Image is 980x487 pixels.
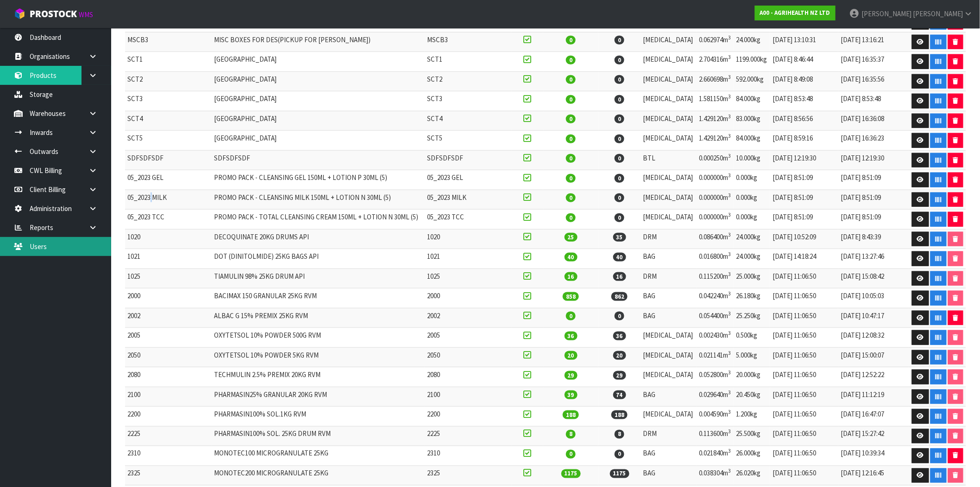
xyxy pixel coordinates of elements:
span: 1175 [561,469,581,478]
td: 26.020kg [734,466,771,486]
td: MONOTEC200 MICROGRANULATE 25KG [212,466,425,486]
td: MISC BOXES FOR DES(PICKUP FOR [PERSON_NAME]) [212,32,425,52]
td: 26.000kg [734,446,771,466]
span: 16 [613,272,626,281]
td: [DATE] 10:05:03 [838,288,909,308]
img: cube-alt.png [14,8,25,19]
td: 2.704316m [697,52,734,72]
td: [DATE] 8:51:09 [770,210,838,230]
td: 2005 [425,328,511,348]
td: 0.062974m [697,32,734,52]
sup: 3 [728,310,731,317]
td: 25.250kg [734,308,771,328]
span: 0 [566,135,576,143]
td: [DATE] 8:51:09 [770,190,838,210]
span: 188 [563,410,579,419]
td: DRM [641,269,697,288]
td: 2225 [125,426,212,446]
td: 1.200kg [734,407,771,427]
td: SCT2 [125,71,212,91]
td: SDFSDFSDF [125,150,212,170]
td: 05_2023 GEL [425,170,511,190]
sup: 3 [728,290,731,297]
td: [DATE] 10:39:34 [838,446,909,466]
span: 0 [566,154,576,163]
td: 0.016800m [697,249,734,269]
td: SCT3 [425,91,511,111]
span: 0 [566,95,576,104]
span: 0 [566,193,576,202]
span: 0 [566,115,576,123]
span: 862 [611,292,628,301]
span: 0 [566,75,576,84]
td: SCT1 [425,52,511,72]
span: 16 [565,272,578,281]
td: 1025 [425,269,511,288]
td: 0.029640m [697,387,734,407]
span: 8 [566,430,576,439]
td: [DATE] 12:08:32 [838,328,909,348]
td: PROMO PACK - TOTAL CLEANSING CREAM 150ML + LOTION N 30ML (5) [212,210,425,230]
td: 2000 [125,288,212,308]
sup: 3 [728,231,731,238]
strong: A00 - AGRIHEALTH NZ LTD [760,9,830,17]
span: 0 [566,56,576,64]
small: WMS [79,10,93,19]
td: [DATE] 11:06:50 [770,446,838,466]
td: [DATE] 12:19:30 [770,150,838,170]
td: 83.000kg [734,111,771,131]
td: [DATE] 11:06:50 [770,407,838,427]
span: 0 [615,95,624,104]
td: SCT4 [125,111,212,131]
td: 05_2023 TCC [425,210,511,230]
span: 40 [565,253,578,262]
td: [GEOGRAPHIC_DATA] [212,131,425,151]
td: [MEDICAL_DATA] [641,91,697,111]
span: 0 [615,36,624,45]
span: 74 [613,391,626,399]
td: [DATE] 12:16:45 [838,466,909,486]
td: 25.000kg [734,269,771,288]
td: [DATE] 11:06:50 [770,426,838,446]
td: ALBAC G 15% PREMIX 25KG RVM [212,308,425,328]
span: 0 [566,174,576,183]
td: 24.000kg [734,32,771,52]
span: 0 [615,174,624,183]
sup: 3 [728,211,731,218]
td: 1.429120m [697,131,734,151]
td: 84.000kg [734,131,771,151]
td: 0.000000m [697,210,734,230]
span: 25 [565,233,578,242]
td: 0.000kg [734,170,771,190]
td: 05_2023 MILK [425,190,511,210]
td: 1021 [125,249,212,269]
td: 2050 [125,347,212,367]
span: 0 [615,115,624,123]
td: BACIMAX 150 GRANULAR 25KG RVM [212,288,425,308]
td: [GEOGRAPHIC_DATA] [212,91,425,111]
td: PHARMASIN100% SOL.1KG RVM [212,407,425,427]
span: [PERSON_NAME] [861,9,911,18]
sup: 3 [728,113,731,120]
sup: 3 [728,93,731,100]
td: [DATE] 10:52:09 [770,229,838,249]
td: SCT5 [125,131,212,151]
td: BAG [641,466,697,486]
td: [DATE] 16:35:56 [838,71,909,91]
sup: 3 [728,34,731,41]
td: 1.429120m [697,111,734,131]
td: 2080 [125,367,212,387]
td: OXYTETSOL 10% POWDER 5KG RVM [212,347,425,367]
td: [DATE] 12:19:30 [838,150,909,170]
td: [DATE] 11:06:50 [770,328,838,348]
td: PHARMASIN25% GRANULAR 20KG RVM [212,387,425,407]
td: 0.052800m [697,367,734,387]
span: 36 [613,332,626,340]
td: [DATE] 16:35:37 [838,52,909,72]
sup: 3 [728,271,731,277]
td: [DATE] 10:47:17 [838,308,909,328]
td: 10.000kg [734,150,771,170]
td: 1020 [425,229,511,249]
td: [MEDICAL_DATA] [641,111,697,131]
td: [DATE] 8:51:09 [838,190,909,210]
